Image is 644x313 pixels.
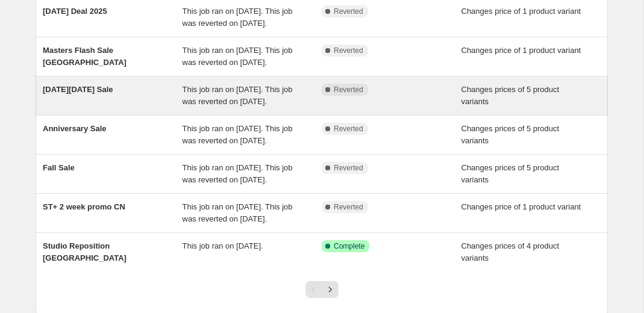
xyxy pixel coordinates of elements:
span: This job ran on [DATE]. [183,241,263,250]
span: This job ran on [DATE]. This job was reverted on [DATE]. [183,85,293,106]
button: Next [322,281,339,298]
span: This job ran on [DATE]. This job was reverted on [DATE]. [183,163,293,184]
span: Anniversary Sale [43,124,107,133]
span: Changes prices of 5 product variants [461,85,560,106]
span: Masters Flash Sale [GEOGRAPHIC_DATA] [43,46,127,67]
span: Reverted [334,124,363,134]
span: Complete [334,241,364,251]
span: This job ran on [DATE]. This job was reverted on [DATE]. [183,202,293,223]
span: This job ran on [DATE]. This job was reverted on [DATE]. [183,7,293,28]
span: This job ran on [DATE]. This job was reverted on [DATE]. [183,124,293,145]
nav: Pagination [305,281,339,298]
span: Fall Sale [43,163,75,172]
span: Changes prices of 5 product variants [461,163,560,184]
span: This job ran on [DATE]. This job was reverted on [DATE]. [183,46,293,67]
span: Changes price of 1 product variant [461,7,581,16]
span: Reverted [334,202,363,212]
span: Changes prices of 5 product variants [461,124,560,145]
span: Changes prices of 4 product variants [461,241,560,262]
span: Studio Reposition [GEOGRAPHIC_DATA] [43,241,127,262]
span: Reverted [334,46,363,55]
span: ST+ 2 week promo CN [43,202,125,211]
span: Reverted [334,7,363,16]
span: Changes price of 1 product variant [461,202,581,211]
span: Changes price of 1 product variant [461,46,581,55]
span: Reverted [334,163,363,173]
span: [DATE][DATE] Sale [43,85,113,94]
span: Reverted [334,85,363,95]
span: [DATE] Deal 2025 [43,7,107,16]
